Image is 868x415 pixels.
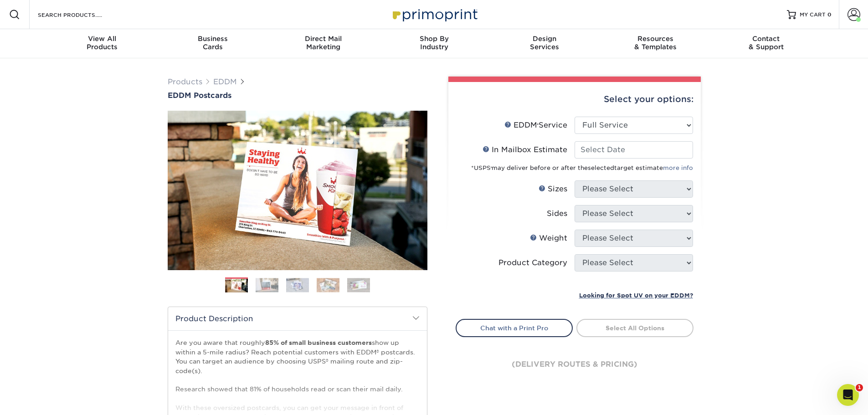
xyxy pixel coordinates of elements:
[483,144,567,155] div: In Mailbox Estimate
[256,278,278,292] img: EDDM 02
[168,91,427,100] a: EDDM Postcards
[168,91,231,100] span: EDDM Postcards
[711,35,822,43] span: Contact
[856,384,863,391] span: 1
[530,233,567,244] div: Weight
[379,35,489,43] span: Shop By
[213,77,237,86] a: EDDM
[379,29,489,58] a: Shop ByIndustry
[576,319,693,337] a: Select All Options
[157,35,268,43] span: Business
[168,77,202,86] a: Products
[379,35,489,51] div: Industry
[539,184,567,195] div: Sizes
[268,35,379,43] span: Direct Mail
[37,9,126,20] input: SEARCH PRODUCTS.....
[600,29,711,58] a: Resources& Templates
[268,35,379,51] div: Marketing
[389,5,480,24] img: Primoprint
[47,29,158,58] a: View AllProducts
[347,278,370,292] img: EDDM 05
[47,35,158,43] span: View All
[711,35,822,51] div: & Support
[225,278,248,294] img: EDDM 01
[600,35,711,43] span: Resources
[168,101,427,280] img: EDDM Postcards 01
[491,166,492,169] sup: ®
[663,164,693,171] a: more info
[157,29,268,58] a: BusinessCards
[504,120,567,131] div: EDDM Service
[575,141,693,159] input: Select Date
[168,307,427,330] h2: Product Description
[456,319,573,337] a: Chat with a Print Pro
[537,123,539,127] sup: ®
[837,384,859,406] iframe: Intercom live chat
[456,82,693,117] div: Select your options:
[498,257,567,268] div: Product Category
[157,35,268,51] div: Cards
[489,29,600,58] a: DesignServices
[547,208,567,219] div: Sides
[579,292,693,299] small: Looking for Spot UV on your EDDM?
[286,278,309,292] img: EDDM 03
[600,35,711,51] div: & Templates
[456,337,693,392] div: (delivery routes & pricing)
[489,35,600,51] div: Services
[47,35,158,51] div: Products
[489,35,600,43] span: Design
[317,278,339,292] img: EDDM 04
[265,339,372,346] strong: 85% of small business customers
[800,11,826,19] span: MY CART
[588,164,614,171] span: selected
[268,29,379,58] a: Direct MailMarketing
[579,291,693,299] a: Looking for Spot UV on your EDDM?
[711,29,822,58] a: Contact& Support
[827,11,832,18] span: 0
[471,164,693,171] small: *USPS may deliver before or after the target estimate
